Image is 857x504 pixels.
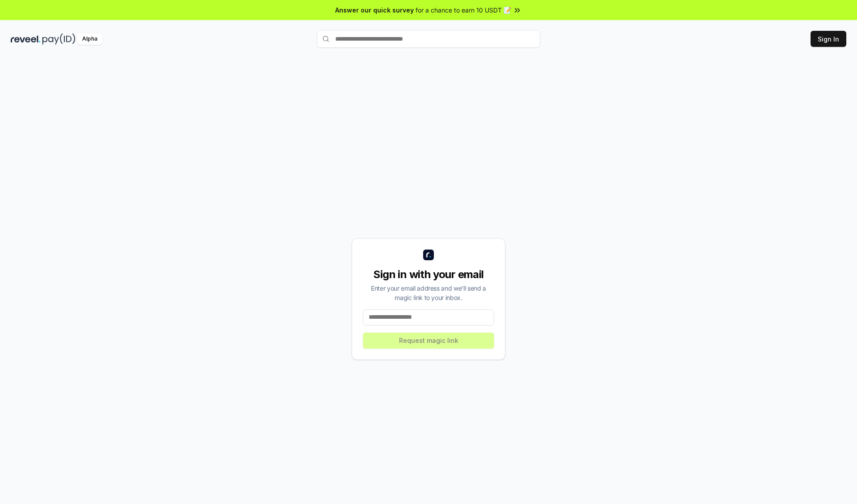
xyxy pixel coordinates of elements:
div: Sign in with your email [363,267,494,282]
div: Enter your email address and we’ll send a magic link to your inbox. [363,283,494,302]
img: pay_id [42,33,75,45]
span: Answer our quick survey [335,5,414,15]
img: reveel_dark [11,33,41,45]
div: Alpha [77,33,102,45]
img: logo_small [423,250,434,260]
button: Sign In [811,31,846,47]
span: for a chance to earn 10 USDT 📝 [416,5,511,15]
